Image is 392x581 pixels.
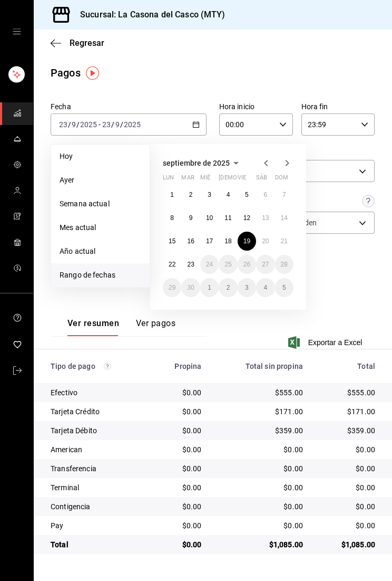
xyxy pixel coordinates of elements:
span: Mes actual [60,222,141,233]
button: 11 de septiembre de 2025 [219,208,237,227]
div: $0.00 [219,444,303,455]
abbr: 2 de septiembre de 2025 [189,191,193,198]
span: Rango de fechas [60,270,141,281]
div: Pagos [51,65,81,81]
input: -- [58,120,68,129]
div: $359.00 [320,425,375,436]
input: -- [115,120,120,129]
button: 1 de septiembre de 2025 [163,185,181,204]
abbr: lunes [163,174,174,185]
div: $0.00 [320,444,375,455]
div: Total sin propina [219,362,303,370]
button: 6 de septiembre de 2025 [256,185,275,204]
button: 22 de septiembre de 2025 [163,255,181,274]
abbr: 5 de septiembre de 2025 [245,191,249,198]
div: $1,085.00 [320,539,375,550]
span: Exportar a Excel [290,336,362,349]
span: / [68,120,71,129]
abbr: jueves [219,174,281,185]
button: 2 de septiembre de 2025 [181,185,200,204]
label: Hora fin [301,103,375,110]
button: 20 de septiembre de 2025 [256,232,275,251]
button: 19 de septiembre de 2025 [238,232,256,251]
abbr: 18 de septiembre de 2025 [224,237,231,245]
abbr: 11 de septiembre de 2025 [224,214,231,222]
abbr: 15 de septiembre de 2025 [169,237,175,245]
div: $0.00 [159,444,202,455]
div: $359.00 [219,425,303,436]
abbr: 22 de septiembre de 2025 [169,261,175,268]
abbr: 14 de septiembre de 2025 [281,214,288,222]
input: ---- [123,120,141,129]
span: septiembre de 2025 [163,159,230,167]
button: 27 de septiembre de 2025 [256,255,275,274]
abbr: 1 de septiembre de 2025 [170,191,174,198]
button: 23 de septiembre de 2025 [181,255,200,274]
button: 18 de septiembre de 2025 [219,232,237,251]
abbr: 5 de octubre de 2025 [282,284,286,291]
abbr: domingo [275,174,288,185]
div: Tarjeta Crédito [51,406,142,417]
input: -- [71,120,76,129]
button: 12 de septiembre de 2025 [238,208,256,227]
abbr: 4 de octubre de 2025 [263,284,267,291]
div: $0.00 [219,482,303,493]
div: $0.00 [219,463,303,474]
button: 16 de septiembre de 2025 [181,232,200,251]
abbr: 27 de septiembre de 2025 [262,261,269,268]
div: $0.00 [320,463,375,474]
div: $0.00 [320,501,375,512]
button: Ver resumen [67,318,119,336]
abbr: sábado [256,174,267,185]
div: $0.00 [159,387,202,398]
button: 24 de septiembre de 2025 [200,255,219,274]
label: Fecha [51,103,207,110]
span: Ayer [60,175,141,186]
abbr: martes [181,174,194,185]
div: Contigencia [51,501,142,512]
abbr: 26 de septiembre de 2025 [243,261,250,268]
abbr: 2 de octubre de 2025 [227,284,230,291]
button: 10 de septiembre de 2025 [200,208,219,227]
div: Propina [159,362,202,370]
div: $0.00 [219,501,303,512]
button: 25 de septiembre de 2025 [219,255,237,274]
button: 1 de octubre de 2025 [200,278,219,297]
svg: Los pagos realizados con Pay y otras terminales son montos brutos. [104,363,111,370]
abbr: 9 de septiembre de 2025 [189,214,193,222]
div: Pay [51,520,142,531]
button: 5 de septiembre de 2025 [238,185,256,204]
label: Hora inicio [219,103,293,110]
span: / [111,120,114,129]
div: Total [51,539,142,550]
div: $0.00 [219,520,303,531]
button: Regresar [51,38,104,48]
abbr: 28 de septiembre de 2025 [281,261,288,268]
img: Tooltip marker [86,66,99,80]
div: $0.00 [159,406,202,417]
div: American [51,444,142,455]
div: $0.00 [159,425,202,436]
div: $0.00 [320,520,375,531]
div: $0.00 [159,501,202,512]
div: $1,085.00 [219,539,303,550]
abbr: 1 de octubre de 2025 [208,284,211,291]
button: 30 de septiembre de 2025 [181,278,200,297]
div: Total [320,362,375,370]
div: $0.00 [320,482,375,493]
abbr: 8 de septiembre de 2025 [170,214,174,222]
abbr: 29 de septiembre de 2025 [169,284,175,291]
button: 3 de septiembre de 2025 [200,185,219,204]
div: $171.00 [320,406,375,417]
div: Tipo de pago [51,362,142,370]
abbr: 3 de octubre de 2025 [245,284,249,291]
button: open drawer [13,27,21,36]
div: Transferencia [51,463,142,474]
div: $0.00 [159,463,202,474]
button: 3 de octubre de 2025 [238,278,256,297]
abbr: 4 de septiembre de 2025 [227,191,230,198]
div: $0.00 [159,482,202,493]
div: Terminal [51,482,142,493]
abbr: 30 de septiembre de 2025 [187,284,194,291]
abbr: 17 de septiembre de 2025 [206,237,213,245]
